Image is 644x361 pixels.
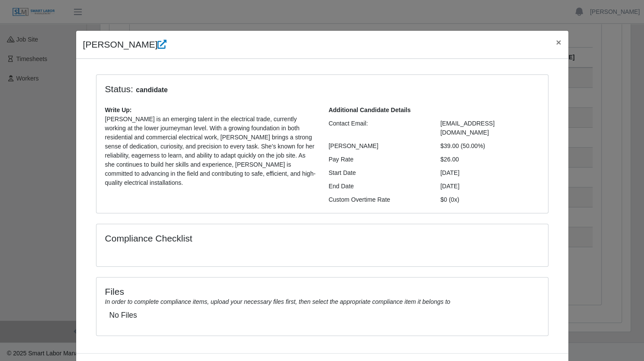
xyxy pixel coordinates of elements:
div: [PERSON_NAME] [322,142,434,151]
div: $39.00 (50.00%) [434,142,546,151]
button: Close [549,31,568,54]
b: Additional Candidate Details [329,106,411,113]
div: [DATE] [434,168,546,177]
span: × [556,37,561,47]
div: Custom Overtime Rate [322,195,434,204]
span: [DATE] [440,183,459,190]
i: In order to complete compliance items, upload your necessary files first, then select the appropr... [105,298,450,305]
span: candidate [133,85,170,95]
div: Contact Email: [322,119,434,137]
p: [PERSON_NAME] is an emerging talent in the electrical trade, currently working at the lower journ... [105,115,316,187]
h4: [PERSON_NAME] [83,38,167,52]
div: Pay Rate [322,155,434,164]
span: $0 (0x) [440,196,459,203]
div: End Date [322,182,434,191]
h4: Compliance Checklist [105,233,390,244]
h4: Status: [105,84,428,95]
h4: Files [105,286,539,297]
b: Write Up: [105,106,132,113]
div: $26.00 [434,155,546,164]
h5: No Files [109,311,535,320]
span: [EMAIL_ADDRESS][DOMAIN_NAME] [440,120,494,136]
div: Start Date [322,168,434,177]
